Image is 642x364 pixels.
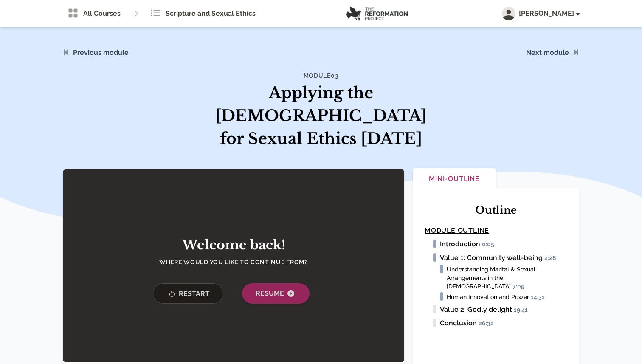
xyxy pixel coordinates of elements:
span: 14:31 [531,293,549,301]
button: Restart [153,283,223,304]
h4: Module Outline [425,226,567,236]
li: Value 2: Godly delight [430,305,567,315]
a: All Courses [63,5,126,22]
img: logo.png [346,6,408,21]
button: Mini-Outline [413,168,496,191]
span: 7:05 [512,283,528,291]
button: [PERSON_NAME] [502,7,579,20]
span: 26:32 [479,320,498,327]
span: 0:05 [482,241,498,248]
h2: Outline [425,203,567,217]
a: Scripture and Sexual Ethics [145,5,261,22]
span: Resume [256,288,296,299]
h1: Applying the [DEMOGRAPHIC_DATA] for Sexual Ethics [DATE] [212,82,430,150]
a: Next module [526,48,569,56]
h2: Welcome back! [144,237,323,253]
span: Scripture and Sexual Ethics [166,8,256,19]
h4: Module 03 [212,71,430,80]
li: Conclusion [430,318,567,328]
li: Value 1: Community well-being [430,253,567,263]
span: All Courses [83,8,121,19]
li: Introduction [430,239,567,249]
span: 2:28 [544,254,560,262]
h4: Where would you like to continue from? [144,258,323,266]
span: 19:41 [514,306,532,314]
li: Understanding Marital & Sexual Arrangements in the [DEMOGRAPHIC_DATA] [447,265,567,291]
a: Previous module [73,48,129,56]
span: [PERSON_NAME] [519,8,579,19]
li: Human Innovation and Power [447,292,567,301]
span: Restart [167,289,209,299]
button: Resume [242,283,310,304]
